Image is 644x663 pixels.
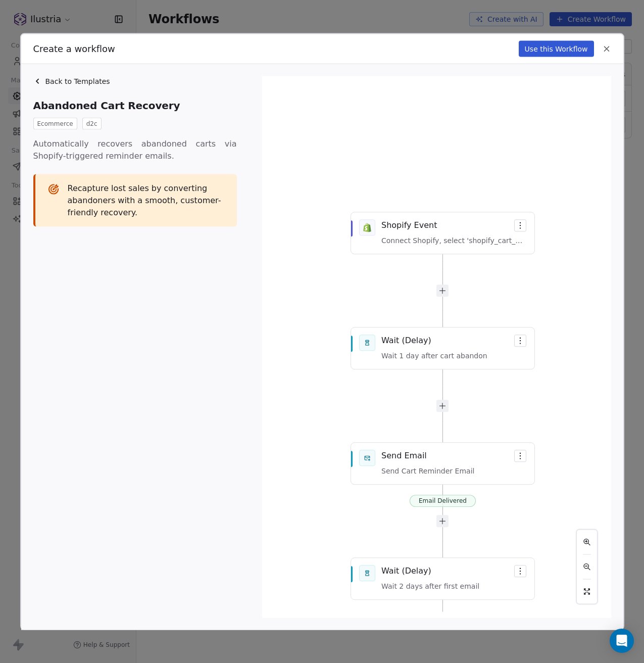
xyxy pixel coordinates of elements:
[68,182,225,219] span: Recapture lost sales by converting abandoners with a smooth, customer-friendly recovery.
[33,42,115,56] span: Create a workflow
[33,99,243,113] span: Abandoned Cart Recovery
[33,118,77,130] span: Ecommerce
[33,138,237,162] span: Automatically recovers abandoned carts via Shopify-triggered reminder emails.
[82,118,102,130] span: d2c
[519,41,594,57] button: Use this Workflow
[610,629,634,653] div: Open Intercom Messenger
[45,76,110,86] span: Back to Templates
[576,529,598,604] div: React Flow controls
